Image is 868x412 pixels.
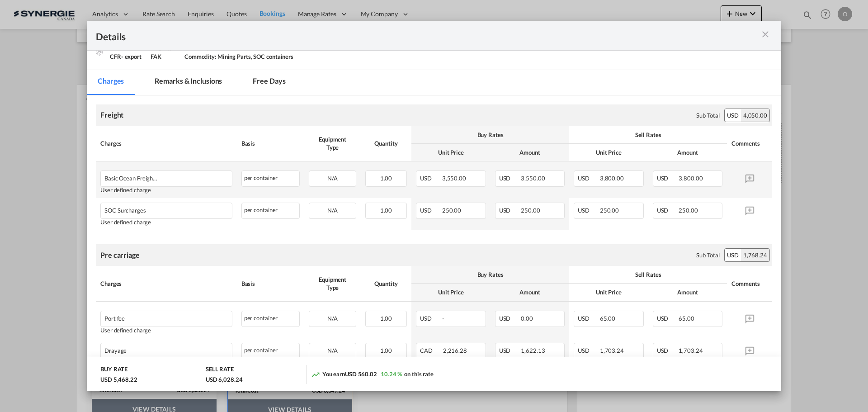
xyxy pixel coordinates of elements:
[499,315,520,322] span: USD
[521,315,533,322] span: 0.00
[241,203,300,219] div: per container
[657,315,678,322] span: USD
[578,347,599,354] span: USD
[578,315,599,322] span: USD
[499,347,520,354] span: USD
[696,111,720,119] div: Sub Total
[365,139,407,147] div: Quantity
[578,207,599,214] span: USD
[380,207,392,214] span: 1.00
[365,279,407,288] div: Quantity
[411,284,491,301] th: Unit Price
[679,207,698,214] span: 250.00
[380,175,392,182] span: 1.00
[600,207,619,214] span: 250.00
[499,207,520,214] span: USD
[144,70,233,95] md-tab-item: Remarks & Inclusions
[100,375,137,384] div: USD 5,468.22
[381,370,402,378] span: 10.24 %
[679,315,694,322] span: 65.00
[96,30,704,41] div: Details
[741,249,769,261] div: 1,768.24
[741,109,769,122] div: 4,050.00
[184,53,254,60] span: Commodity: Mining Parts
[648,144,727,161] th: Amount
[600,175,624,182] span: 3,800.00
[442,315,444,322] span: -
[206,365,234,375] div: SELL RATE
[9,5,666,14] p: [PERSON_NAME] Logistix
[727,126,772,161] th: Comments
[100,187,232,194] div: User defined charge
[420,207,441,214] span: USD
[104,171,197,182] div: Basic Ocean Freight from toronto to port of Pointe Noire
[110,52,142,61] div: CFR
[657,347,678,354] span: USD
[309,275,356,292] div: Equipment Type
[600,315,616,322] span: 65.00
[241,139,300,147] div: Basis
[311,370,320,379] md-icon: icon-trending-up
[411,144,491,161] th: Unit Price
[9,20,666,29] p: [URL][DOMAIN_NAME]
[521,175,545,182] span: 3,550.00
[9,5,666,90] body: Editor, editor14
[253,53,293,60] span: SOC containers
[9,9,666,28] p: If container scaling is needed, please add 150.00$ USD per occurrence.
[578,175,599,182] span: USD
[491,284,570,301] th: Amount
[100,327,232,334] div: User defined charge
[104,203,197,214] div: SOC Surcharges
[9,34,666,53] p: If Required - Three lines included, usd$2 / extra lines.
[760,29,771,40] md-icon: icon-close m-3 fg-AAA8AD cursor
[100,365,127,375] div: BUY RATE
[87,21,781,392] md-dialog: Pickup Door ...
[9,35,79,42] strong: B13 - Export Declaration:
[94,46,104,56] img: cargo.png
[100,110,123,120] div: Freight
[569,284,648,301] th: Unit Price
[309,135,356,152] div: Equipment Type
[416,270,565,279] div: Buy Rates
[327,207,338,214] span: N/A
[380,347,392,354] span: 1.00
[600,347,624,354] span: 1,703.24
[9,50,666,60] p: [URL][DOMAIN_NAME]
[574,270,722,279] div: Sell Rates
[121,52,142,61] div: - export
[206,375,243,384] div: USD 6,028.24
[521,347,545,354] span: 1,622.13
[657,175,678,182] span: USD
[241,343,300,359] div: per container
[327,315,338,322] span: N/A
[327,347,338,354] span: N/A
[241,170,300,187] div: per container
[87,70,305,95] md-pagination-wrapper: Use the left and right arrow keys to navigate between tabs
[9,66,666,75] p: Amar for the pick up
[9,81,666,90] p: [URL][DOMAIN_NAME]
[569,144,648,161] th: Unit Price
[416,131,565,139] div: Buy Rates
[9,59,152,66] strong: —----------------------------------------------------------------------
[100,139,232,147] div: Charges
[100,250,140,260] div: Pre carriage
[151,52,175,61] div: FAK
[311,370,434,379] div: You earn on this rate
[696,251,720,259] div: Sub Total
[443,347,467,354] span: 2,216.28
[242,70,296,95] md-tab-item: Free days
[725,249,741,261] div: USD
[380,315,392,322] span: 1.00
[9,75,38,81] strong: DRAYAGE
[251,53,252,60] span: ,
[345,370,377,378] span: USD 560.02
[725,109,741,122] div: USD
[100,219,232,226] div: User defined charge
[727,266,772,301] th: Comments
[104,343,197,354] div: Drayage
[9,35,666,45] p: Seanautic
[327,175,338,182] span: N/A
[241,311,300,327] div: per container
[420,347,442,354] span: CAD
[9,9,666,19] body: Editor, editor13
